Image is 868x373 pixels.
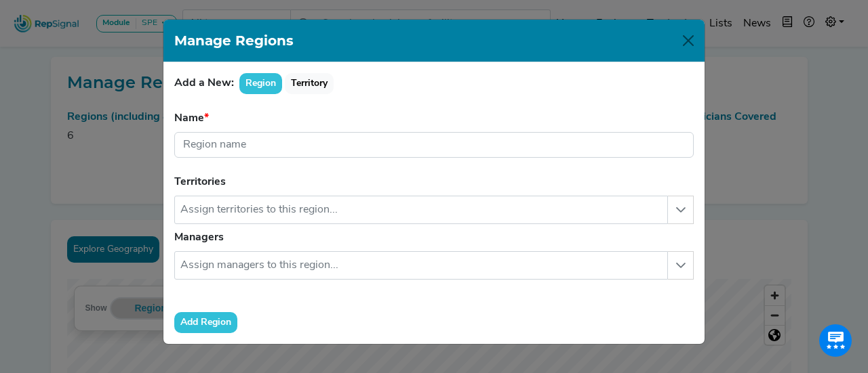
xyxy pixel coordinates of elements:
label: Territories [174,174,226,190]
input: Assign territories to this region... [174,196,668,224]
button: Close [677,30,699,51]
label: Name [174,110,209,127]
input: Assign managers to this region... [174,251,668,280]
label: Add a New: [174,75,234,91]
h1: Manage Regions [174,30,294,51]
label: Managers [174,229,224,246]
button: Territory [285,73,334,94]
input: Region name [174,132,694,158]
button: Add Region [174,312,237,333]
button: Region [239,73,282,94]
